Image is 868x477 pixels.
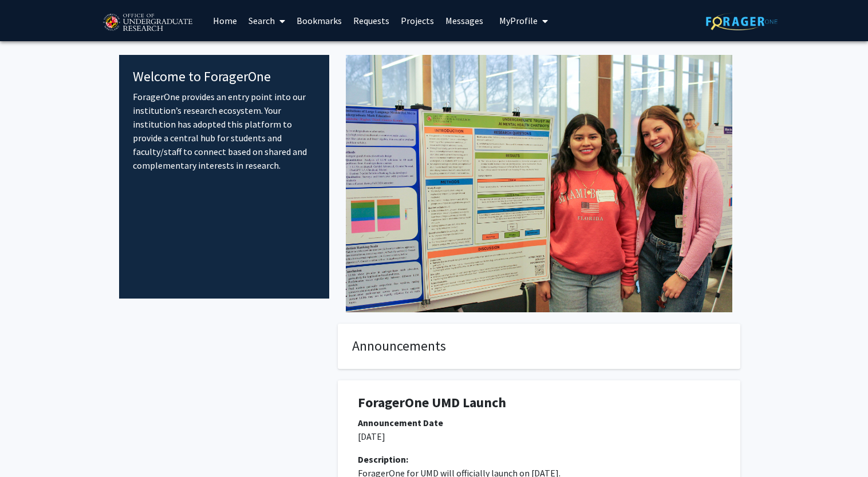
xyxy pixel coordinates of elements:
[133,90,315,172] p: ForagerOne provides an entry point into our institution’s research ecosystem. Your institution ha...
[207,1,243,41] a: Home
[243,1,291,41] a: Search
[706,13,778,30] img: ForagerOne Logo
[348,1,395,41] a: Requests
[9,426,49,468] iframe: Chat
[358,452,720,466] div: Description:
[358,430,720,443] p: [DATE]
[99,9,196,37] img: University of Maryland Logo
[395,1,440,41] a: Projects
[358,395,720,411] h1: ForagerOne UMD Launch
[352,338,726,355] h4: Announcements
[358,416,720,430] div: Announcement Date
[440,1,489,41] a: Messages
[499,15,538,26] span: My Profile
[291,1,348,41] a: Bookmarks
[346,55,732,312] img: Cover Image
[133,69,315,85] h4: Welcome to ForagerOne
